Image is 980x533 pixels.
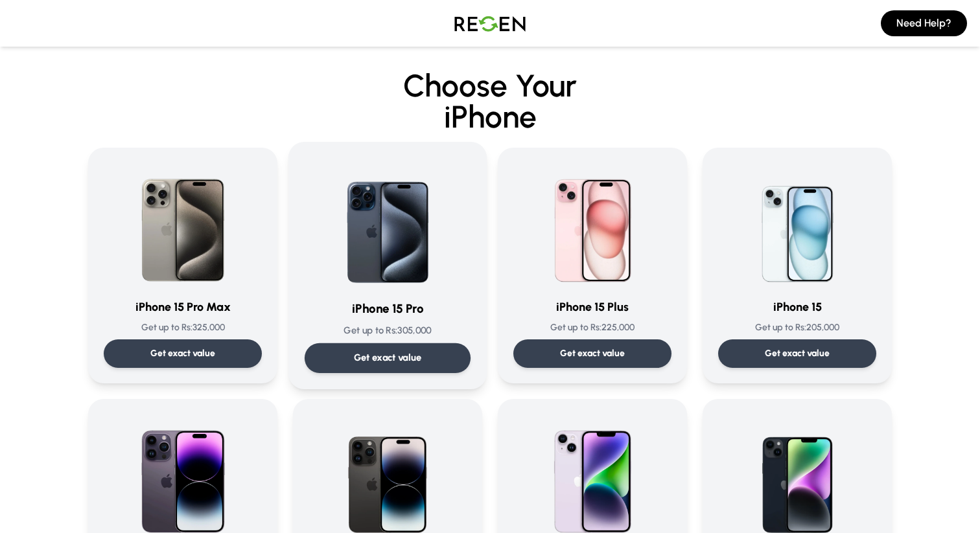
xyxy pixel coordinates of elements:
span: Choose Your [403,67,577,104]
button: Need Help? [881,10,967,36]
p: Get up to Rs: 225,000 [513,321,671,334]
p: Get exact value [560,347,625,360]
img: iPhone 15 [735,163,859,288]
h3: iPhone 15 Plus [513,298,671,316]
span: iPhone [88,101,892,132]
img: iPhone 15 Pro Max [121,163,245,288]
p: Get exact value [354,351,422,365]
img: iPhone 15 Pro [322,158,453,289]
p: Get exact value [150,347,215,360]
img: Logo [445,5,535,41]
h3: iPhone 15 [718,298,876,316]
p: Get exact value [765,347,830,360]
img: iPhone 15 Plus [530,163,655,288]
h3: iPhone 15 Pro Max [104,298,262,316]
h3: iPhone 15 Pro [305,300,471,319]
p: Get up to Rs: 205,000 [718,321,876,334]
p: Get up to Rs: 325,000 [104,321,262,334]
p: Get up to Rs: 305,000 [305,324,471,337]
